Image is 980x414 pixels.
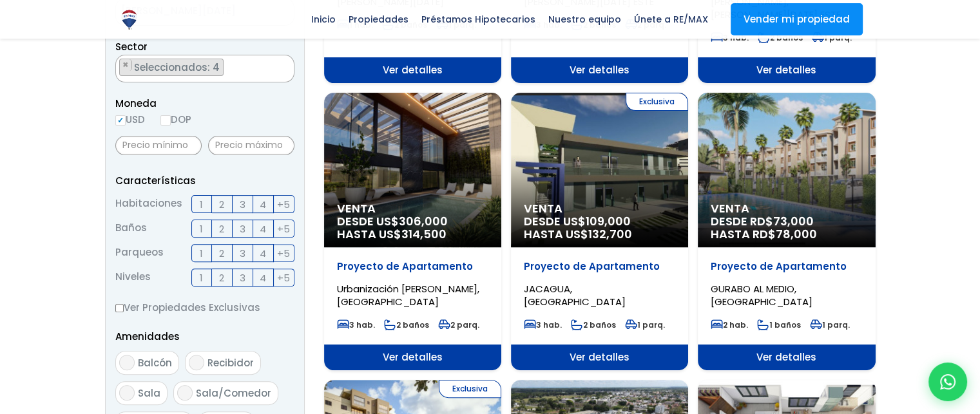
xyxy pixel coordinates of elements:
[200,245,203,261] span: 1
[324,93,501,370] a: Venta DESDE US$306,000 HASTA US$314,500 Proyecto de Apartamento Urbanización [PERSON_NAME], [GEOG...
[207,356,254,370] span: Recibidor
[160,115,171,126] input: DOP
[399,213,448,229] span: 306,000
[138,386,160,400] span: Sala
[219,221,224,237] span: 2
[542,10,628,29] span: Nuestro equipo
[401,226,447,242] span: 314,500
[115,220,147,238] span: Baños
[240,245,245,261] span: 3
[698,57,875,83] span: Ver detalles
[260,245,266,261] span: 4
[120,59,132,71] button: Remove item
[698,93,875,370] a: Venta DESDE RD$73,000 HASTA RD$78,000 Proyecto de Apartamento GURABO AL MEDIO, [GEOGRAPHIC_DATA] ...
[757,319,801,330] span: 1 baños
[324,57,501,83] span: Ver detalles
[115,40,148,53] span: Sector
[219,245,224,261] span: 2
[337,228,488,241] span: HASTA US$
[511,93,688,370] a: Exclusiva Venta DESDE US$109,000 HASTA US$132,700 Proyecto de Apartamento JACAGUA, [GEOGRAPHIC_DA...
[133,61,223,74] span: Seleccionados: 4
[115,111,145,127] label: USD
[219,270,224,286] span: 2
[260,196,266,212] span: 4
[324,344,501,370] span: Ver detalles
[219,196,224,212] span: 2
[337,282,479,308] span: Urbanización [PERSON_NAME], [GEOGRAPHIC_DATA]
[524,319,562,330] span: 3 hab.
[342,10,415,29] span: Propiedades
[260,270,266,286] span: 4
[177,385,193,400] input: Sala/Comedor
[524,282,626,308] span: JACAGUA, [GEOGRAPHIC_DATA]
[119,59,224,76] li: CIUDAD NUEVA
[384,319,429,330] span: 2 baños
[260,221,266,237] span: 4
[115,328,294,344] p: Amenidades
[711,228,862,241] span: HASTA RD$
[277,221,290,237] span: +5
[776,226,817,242] span: 78,000
[115,244,164,262] span: Parqueos
[337,202,488,215] span: Venta
[628,10,715,29] span: Únete a RE/MAX
[277,245,290,261] span: +5
[810,319,850,330] span: 1 parq.
[115,136,202,155] input: Precio mínimo
[588,226,632,242] span: 132,700
[337,260,488,273] p: Proyecto de Apartamento
[305,10,342,29] span: Inicio
[138,356,172,370] span: Balcón
[200,221,203,237] span: 1
[115,173,294,189] p: Características
[119,385,135,400] input: Sala
[115,304,124,312] input: Ver Propiedades Exclusivas
[115,268,151,287] span: Niveles
[511,344,688,370] span: Ver detalles
[208,136,294,155] input: Precio máximo
[240,196,245,212] span: 3
[626,93,688,111] span: Exclusiva
[711,202,862,215] span: Venta
[337,319,375,330] span: 3 hab.
[115,195,182,213] span: Habitaciones
[571,319,616,330] span: 2 baños
[773,213,814,229] span: 73,000
[200,270,203,286] span: 1
[524,260,675,273] p: Proyecto de Apartamento
[524,215,675,241] span: DESDE US$
[731,3,863,35] a: Vender mi propiedad
[280,59,287,71] span: ×
[524,228,675,241] span: HASTA US$
[511,57,688,83] span: Ver detalles
[119,355,135,370] input: Balcón
[625,319,665,330] span: 1 parq.
[196,386,271,400] span: Sala/Comedor
[438,319,479,330] span: 2 parq.
[115,115,126,126] input: USD
[115,95,294,111] span: Moneda
[115,299,294,315] label: Ver Propiedades Exclusivas
[200,196,203,212] span: 1
[122,59,129,71] span: ×
[240,221,245,237] span: 3
[586,213,631,229] span: 109,000
[160,111,191,127] label: DOP
[711,319,748,330] span: 2 hab.
[711,260,862,273] p: Proyecto de Apartamento
[116,55,123,83] textarea: Search
[277,196,290,212] span: +5
[189,355,204,370] input: Recibidor
[337,215,488,241] span: DESDE US$
[277,270,290,286] span: +5
[118,8,140,31] img: Logo de REMAX
[415,10,542,29] span: Préstamos Hipotecarios
[439,380,501,398] span: Exclusiva
[711,215,862,241] span: DESDE RD$
[711,282,812,308] span: GURABO AL MEDIO, [GEOGRAPHIC_DATA]
[698,344,875,370] span: Ver detalles
[524,202,675,215] span: Venta
[240,270,245,286] span: 3
[280,59,287,71] button: Remove all items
